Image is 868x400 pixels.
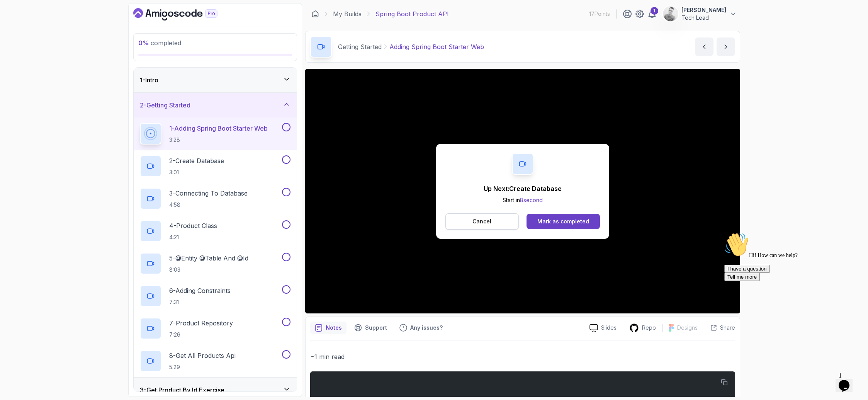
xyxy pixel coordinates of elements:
[169,233,217,241] p: 4:21
[720,324,735,332] p: Share
[704,324,735,332] button: Share
[169,286,231,295] p: 6 - Adding Constraints
[623,323,662,333] a: Repo
[677,324,698,332] p: Designs
[717,37,735,56] button: next content
[140,385,224,395] h3: 3 - Get Product By Id Exercise
[310,351,735,362] p: ~1 min read
[133,8,235,20] a: Dashboard
[520,197,543,203] span: 8 second
[681,6,726,14] p: [PERSON_NAME]
[333,9,362,19] a: My Builds
[583,324,623,332] a: Slides
[663,6,737,22] button: user profile image[PERSON_NAME]Tech Lead
[169,266,248,274] p: 8:03
[472,218,491,225] p: Cancel
[169,156,224,165] p: 2 - Create Database
[169,363,236,371] p: 5:29
[651,7,658,15] div: 1
[642,324,656,332] p: Repo
[395,322,447,334] button: Feedback button
[138,39,181,47] span: completed
[445,213,519,230] button: Cancel
[721,229,860,365] iframe: chat widget
[681,14,726,22] p: Tech Lead
[338,42,382,51] p: Getting Started
[3,3,142,52] div: 👋Hi! How can we help?I have a questionTell me more
[663,7,678,21] img: user profile image
[836,369,860,392] iframe: chat widget
[311,10,319,18] a: Dashboard
[350,322,392,334] button: Support button
[169,351,236,360] p: 8 - Get All Products Api
[140,253,290,274] button: 5-@Entity @Table And @Id8:03
[375,9,449,19] p: Spring Boot Product API
[169,124,268,133] p: 1 - Adding Spring Boot Starter Web
[140,220,290,242] button: 4-Product Class4:21
[169,298,231,306] p: 7:31
[484,184,562,193] p: Up Next: Create Database
[647,9,657,19] a: 1
[365,324,387,332] p: Support
[134,93,297,117] button: 2-Getting Started
[169,254,248,263] p: 5 - @Entity @Table And @Id
[484,196,562,204] p: Start in
[140,188,290,209] button: 3-Connecting To Database4:58
[601,324,617,332] p: Slides
[527,214,600,229] button: Mark as completed
[326,324,342,332] p: Notes
[169,201,248,209] p: 4:58
[3,36,49,44] button: I have a question
[140,350,290,372] button: 8-Get All Products Api5:29
[140,75,158,85] h3: 1 - Intro
[140,123,290,145] button: 1-Adding Spring Boot Starter Web3:28
[169,169,224,176] p: 3:01
[138,39,149,47] span: 0 %
[305,69,740,313] iframe: 1 - Adding Spring Boot Starter Web
[134,68,297,92] button: 1-Intro
[140,285,290,307] button: 6-Adding Constraints7:31
[169,331,233,339] p: 7:26
[310,322,347,334] button: notes button
[169,189,248,198] p: 3 - Connecting To Database
[169,221,217,230] p: 4 - Product Class
[140,100,190,110] h3: 2 - Getting Started
[3,23,76,29] span: Hi! How can we help?
[3,3,28,28] img: :wave:
[537,218,589,225] div: Mark as completed
[410,324,443,332] p: Any issues?
[169,318,233,328] p: 7 - Product Repository
[3,44,39,52] button: Tell me more
[589,10,610,18] p: 17 Points
[140,318,290,339] button: 7-Product Repository7:26
[140,155,290,177] button: 2-Create Database3:01
[695,37,713,56] button: previous content
[389,42,484,51] p: Adding Spring Boot Starter Web
[169,136,268,144] p: 3:28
